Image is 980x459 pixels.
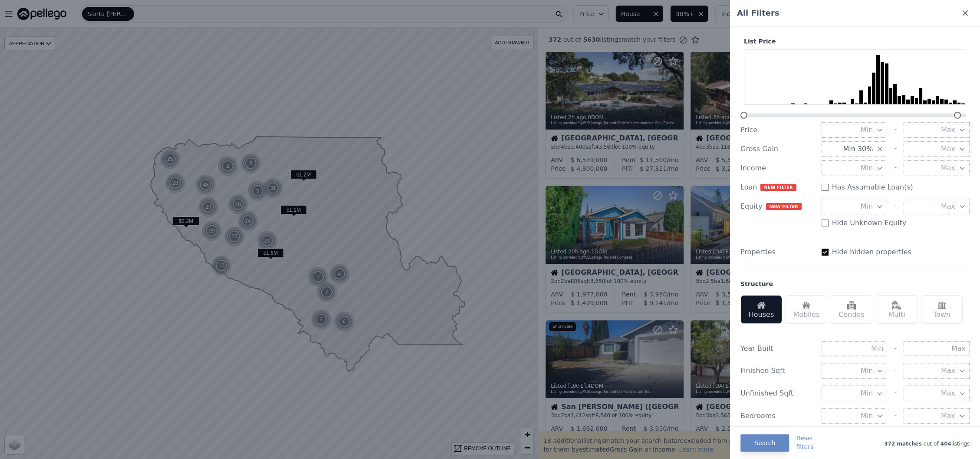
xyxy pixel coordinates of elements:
[822,122,888,138] button: Min
[740,201,815,212] div: Equity
[921,295,963,324] div: Town
[894,141,897,157] div: -
[904,386,970,401] button: Max
[894,341,897,356] div: -
[861,125,873,135] span: Min
[941,411,955,421] span: Max
[904,160,970,176] button: Max
[904,408,970,424] button: Max
[941,163,955,173] span: Max
[941,366,955,376] span: Max
[904,363,970,379] button: Max
[766,203,802,210] span: NEW FILTER
[904,122,970,138] button: Max
[904,341,970,356] input: Max
[941,144,955,154] span: Max
[861,201,873,212] span: Min
[861,163,873,173] span: Min
[894,363,897,379] div: -
[740,366,815,376] div: Finished Sqft
[740,434,789,452] button: Search
[941,125,955,135] span: Max
[884,441,922,447] span: 372 matches
[740,411,815,421] div: Bedrooms
[861,366,873,376] span: Min
[740,295,782,324] div: Houses
[740,182,815,193] div: Loan
[861,388,873,399] span: Min
[822,341,888,356] input: Min
[822,141,888,157] button: Min 30%
[904,199,970,214] button: Max
[894,160,897,176] div: -
[740,163,815,173] div: Income
[740,125,815,135] div: Price
[894,122,897,138] div: -
[894,408,897,424] div: -
[740,247,815,257] div: Properties
[894,199,897,214] div: -
[757,301,766,309] img: Houses
[941,201,955,212] span: Max
[740,388,815,399] div: Unfinished Sqft
[938,441,951,447] span: 404
[796,434,813,451] button: Resetfilters
[822,160,888,176] button: Min
[892,301,901,309] img: Multi
[813,439,970,447] div: out of listings
[822,199,888,214] button: Min
[876,295,918,324] div: Multi
[740,37,970,46] div: List Price
[831,295,872,324] div: Condos
[832,218,907,228] label: Hide Unknown Equity
[832,247,911,257] label: Hide hidden properties
[822,408,888,424] button: Min
[740,279,773,288] div: Structure
[737,7,779,19] span: All Filters
[843,144,873,154] span: Min 30%
[904,141,970,157] button: Max
[847,301,856,309] img: Condos
[941,388,955,399] span: Max
[822,363,888,379] button: Min
[822,386,888,401] button: Min
[802,301,811,309] img: Mobiles
[894,386,897,401] div: -
[740,343,815,354] div: Year Built
[861,411,873,421] span: Min
[740,144,815,154] div: Gross Gain
[832,182,913,193] label: Has Assumable Loan(s)
[786,295,827,324] div: Mobiles
[937,301,946,309] img: Town
[760,184,796,191] span: NEW FILTER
